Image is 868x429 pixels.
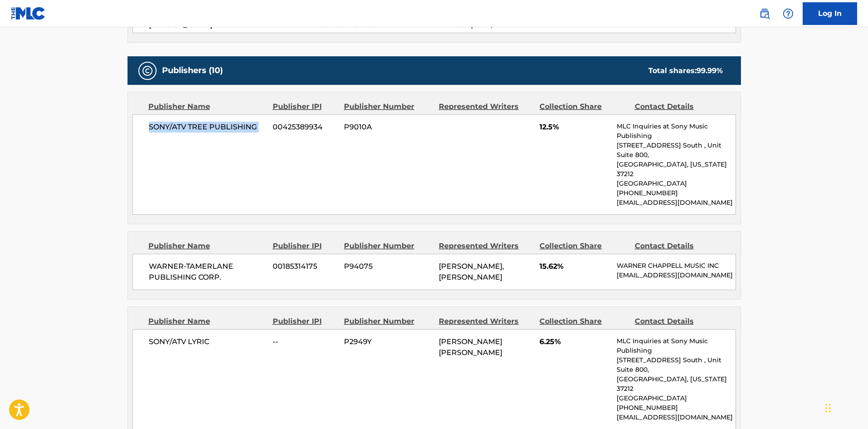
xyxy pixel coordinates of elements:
span: [PERSON_NAME] [PERSON_NAME] [439,337,502,357]
div: Publisher Number [344,241,432,251]
span: 15.62% [539,261,610,272]
img: help [783,8,794,19]
span: P2949Y [344,336,432,347]
p: [GEOGRAPHIC_DATA], [US_STATE] 37212 [617,160,735,179]
div: Contact Details [635,241,723,251]
div: Collection Share [539,241,628,251]
span: SONY/ATV LYRIC [149,336,266,347]
span: -- [273,336,337,347]
img: MLC Logo [11,7,46,20]
div: Publisher IPI [273,241,337,251]
div: Represented Writers [439,241,533,251]
p: [STREET_ADDRESS] South , Unit Suite 800, [617,355,735,375]
div: Contact Details [635,316,723,327]
p: [EMAIL_ADDRESS][DOMAIN_NAME] [617,271,735,280]
div: Publisher IPI [273,101,337,112]
a: Log In [803,2,857,25]
p: [GEOGRAPHIC_DATA], [US_STATE] 37212 [617,375,735,394]
p: WARNER CHAPPELL MUSIC INC [617,261,735,271]
p: [EMAIL_ADDRESS][DOMAIN_NAME] [617,413,735,422]
div: Contact Details [635,101,723,112]
div: Publisher Name [148,241,266,251]
p: [GEOGRAPHIC_DATA] [617,394,735,403]
div: Collection Share [539,316,628,327]
p: [PHONE_NUMBER] [617,188,735,198]
div: Total shares: [648,65,723,76]
p: [EMAIL_ADDRESS][DOMAIN_NAME] [617,198,735,207]
span: P94075 [344,261,432,272]
span: WARNER-TAMERLANE PUBLISHING CORP. [149,261,266,283]
iframe: Chat Widget [823,385,868,429]
h5: Publishers (10) [162,65,223,76]
span: 6.25% [539,336,610,347]
span: [PERSON_NAME], [PERSON_NAME] [439,262,504,281]
img: search [759,8,770,19]
div: Publisher Name [148,316,266,327]
span: SONY/ATV TREE PUBLISHING [149,122,266,133]
div: Collection Share [539,101,628,112]
p: [STREET_ADDRESS] South , Unit Suite 800, [617,141,735,160]
span: 00425389934 [273,122,337,133]
div: Publisher Number [344,101,432,112]
div: Publisher Number [344,316,432,327]
p: MLC Inquiries at Sony Music Publishing [617,122,735,141]
span: 99.99 % [696,66,723,75]
div: Drag [825,394,831,422]
div: Help [779,5,797,23]
a: Public Search [755,5,774,23]
div: Represented Writers [439,101,533,112]
p: [PHONE_NUMBER] [617,403,735,413]
span: P9010A [344,122,432,133]
span: 12.5% [539,122,610,133]
span: 00185314175 [273,261,337,272]
p: MLC Inquiries at Sony Music Publishing [617,336,735,355]
div: Represented Writers [439,316,533,327]
img: Publishers [142,65,153,76]
div: Publisher Name [148,101,266,112]
div: Publisher IPI [273,316,337,327]
p: [GEOGRAPHIC_DATA] [617,179,735,188]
